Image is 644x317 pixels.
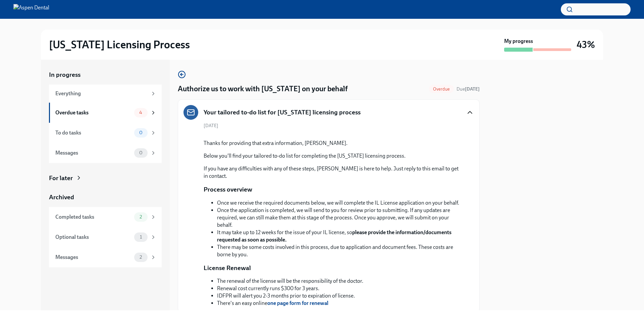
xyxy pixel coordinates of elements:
[136,234,146,240] span: 1
[465,86,480,92] strong: [DATE]
[204,122,218,129] span: [DATE]
[49,85,162,103] a: Everything
[55,129,131,137] div: To do tasks
[457,86,480,92] span: July 28th, 2025 09:00
[217,207,463,229] li: Once the application is completed, we will send to you for review prior to submitting. If any upd...
[217,229,451,243] strong: please provide the information/documents requested as soon as possible.
[49,207,162,227] a: Completed tasks2
[217,300,363,307] li: There's an easy online
[49,174,73,182] div: For later
[267,300,328,306] a: one page form for renewal
[55,254,131,261] div: Messages
[49,70,162,79] a: In progress
[204,264,251,272] p: License Renewal
[55,233,131,241] div: Optional tasks
[136,214,146,219] span: 2
[204,108,361,117] h5: Your tailored to-do list for [US_STATE] licensing process
[55,149,131,157] div: Messages
[49,193,162,202] a: Archived
[49,174,162,182] a: For later
[217,277,363,285] li: The renewal of the license will be the responsibility of the doctor.
[49,123,162,143] a: To do tasks0
[217,292,363,300] li: IDFPR will alert you 2-3 months prior to expiration of license.
[55,90,148,97] div: Everything
[55,213,131,221] div: Completed tasks
[457,86,480,92] span: Due
[504,38,533,45] strong: My progress
[204,185,252,194] p: Process overview
[217,229,463,244] li: It may take up to 12 weeks for the issue of your IL license, so
[49,143,162,163] a: Messages0
[429,87,454,92] span: Overdue
[135,150,147,155] span: 0
[217,199,463,207] li: Once we receive the required documents below, we will complete the IL License application on your...
[217,244,463,258] li: There may be some costs involved in this process, due to application and document fees. These cos...
[136,255,146,260] span: 2
[204,152,463,160] p: Below you'll find your tailored to-do list for completing the [US_STATE] licensing process.
[135,130,147,135] span: 0
[49,38,190,51] h2: [US_STATE] Licensing Process
[204,140,463,147] p: Thanks for providing that extra information, [PERSON_NAME].
[204,165,463,180] p: If you have any difficulties with any of these steps, [PERSON_NAME] is here to help. Just reply t...
[49,103,162,123] a: Overdue tasks4
[49,247,162,267] a: Messages2
[577,39,595,51] h3: 43%
[135,110,146,115] span: 4
[49,227,162,247] a: Optional tasks1
[217,285,363,292] li: Renewal cost currently runs $300 for 3 years.
[13,4,49,15] img: Aspen Dental
[55,109,131,116] div: Overdue tasks
[178,84,348,94] h4: Authorize us to work with [US_STATE] on your behalf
